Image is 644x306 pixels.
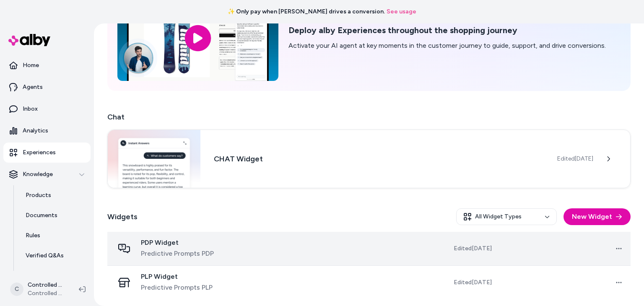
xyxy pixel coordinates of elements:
a: Home [3,55,91,75]
p: Agents [23,83,43,91]
span: Edited [DATE] [454,244,492,253]
span: PLP Widget [141,272,213,281]
button: Knowledge [3,164,91,184]
p: Knowledge [23,170,53,179]
a: Verified Q&As [17,246,91,266]
span: PDP Widget [141,239,214,247]
h3: CHAT Widget [214,153,544,165]
a: Products [17,185,91,205]
span: Edited [DATE] [557,155,593,163]
a: See usage [387,8,416,16]
span: Predictive Prompts PLP [141,283,213,293]
a: Inbox [3,99,91,119]
a: Agents [3,77,91,97]
h2: Deploy alby Experiences throughout the shopping journey [288,25,606,36]
span: Predictive Prompts PDP [141,249,214,259]
p: Rules [26,231,40,240]
button: CControlled Chaos ShopifyControlled Chaos [5,276,72,303]
span: Edited [DATE] [454,278,492,287]
a: Rules [17,226,91,246]
img: alby Logo [8,34,50,46]
span: Controlled Chaos [28,289,65,298]
h2: Widgets [107,211,138,223]
img: Chat widget [108,130,200,188]
a: Documents [17,205,91,226]
p: Activate your AI agent at key moments in the customer journey to guide, support, and drive conver... [288,41,606,51]
h2: Chat [107,111,631,123]
p: Inbox [23,105,38,113]
span: C [10,283,23,296]
span: ✨ Only pay when [PERSON_NAME] drives a conversion. [228,8,385,16]
a: Reviews [17,266,91,286]
button: New Widget [563,208,631,225]
p: Verified Q&As [26,252,64,260]
a: Experiences [3,143,91,163]
a: Analytics [3,121,91,141]
p: Controlled Chaos Shopify [28,281,65,289]
p: Experiences [23,148,56,157]
a: Chat widgetCHAT WidgetEdited[DATE] [107,130,631,188]
p: Analytics [23,127,48,135]
p: Products [26,191,51,200]
p: Home [23,61,39,70]
button: All Widget Types [456,208,557,225]
p: Documents [26,211,57,220]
